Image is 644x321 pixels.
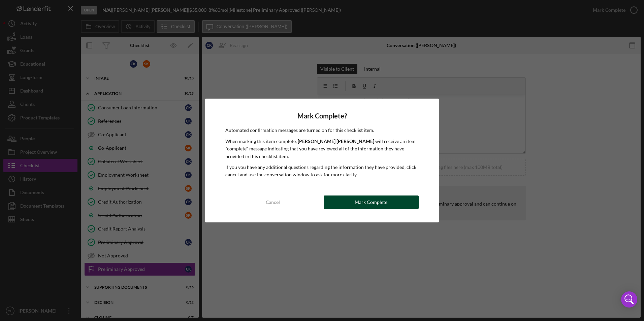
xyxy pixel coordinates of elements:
button: Cancel [225,195,320,209]
div: Cancel [266,195,280,209]
h4: Mark Complete? [225,112,419,120]
p: When marking this item complete, will receive an item "complete" message indicating that you have... [225,138,419,160]
button: Mark Complete [324,195,419,209]
p: If you you have any additional questions regarding the information they have provided, click canc... [225,164,419,179]
div: Open Intercom Messenger [621,291,637,308]
p: Automated confirmation messages are turned on for this checklist item. [225,127,419,134]
b: [PERSON_NAME] [PERSON_NAME] [298,138,374,144]
div: Mark Complete [355,195,387,209]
